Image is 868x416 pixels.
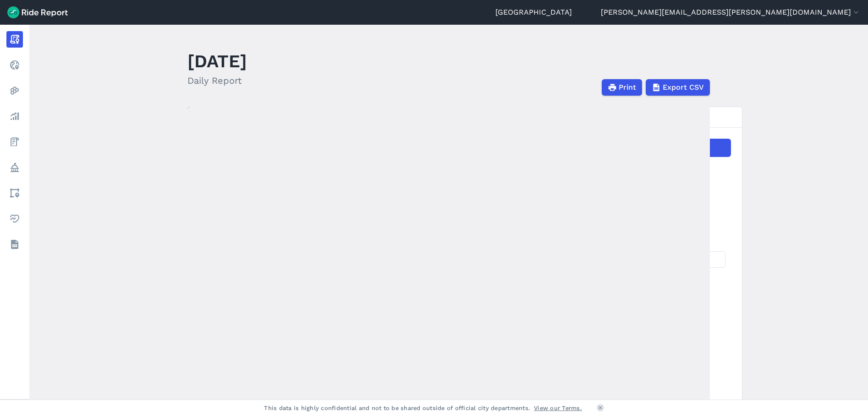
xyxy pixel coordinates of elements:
a: Analyze [6,108,23,124]
a: Fees [6,134,23,150]
a: Policy [6,159,23,176]
a: Heatmaps [6,82,23,99]
span: Export CSV [663,82,704,93]
button: Export CSV [646,79,710,96]
a: Report [6,31,23,48]
a: Realtime [6,57,23,73]
a: View our Terms. [534,404,582,412]
a: Health [6,211,23,227]
a: Datasets [6,236,23,253]
button: [PERSON_NAME][EMAIL_ADDRESS][PERSON_NAME][DOMAIN_NAME] [601,7,861,18]
button: Print [602,79,642,96]
a: Areas [6,185,23,201]
h2: Daily Report [187,74,247,87]
a: [GEOGRAPHIC_DATA] [495,7,572,18]
img: Ride Report [7,6,68,18]
h1: [DATE] [187,49,247,74]
span: Print [619,82,636,93]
